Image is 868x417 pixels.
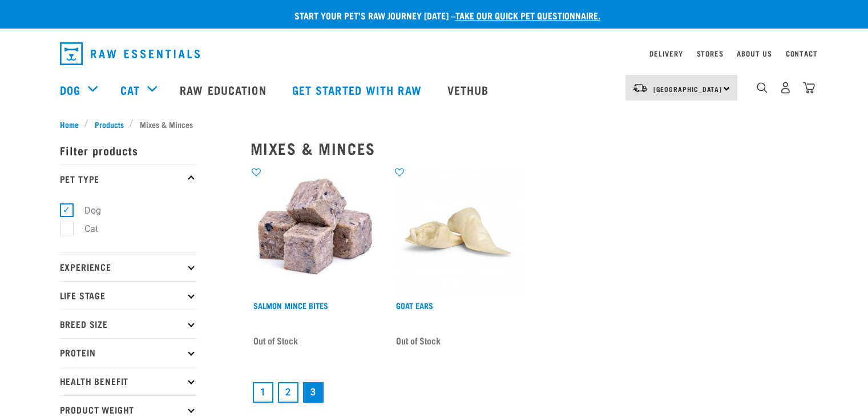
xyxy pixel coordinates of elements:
[251,380,809,405] nav: pagination
[120,81,140,98] a: Cat
[303,382,324,403] a: Page 3
[697,51,724,55] a: Stores
[60,118,85,130] a: Home
[60,118,809,130] nav: breadcrumbs
[780,82,792,94] img: user.png
[60,81,80,98] a: Dog
[653,87,722,91] span: [GEOGRAPHIC_DATA]
[455,13,600,18] a: take our quick pet questionnaire.
[396,303,433,307] a: Goat Ears
[253,382,273,403] a: Goto page 1
[649,51,683,55] a: Delivery
[60,310,197,338] p: Breed Size
[60,42,200,65] img: Raw Essentials Logo
[281,67,436,113] a: Get started with Raw
[60,118,79,130] span: Home
[60,165,197,193] p: Pet Type
[95,118,124,130] span: Products
[60,338,197,367] p: Protein
[803,82,815,94] img: home-icon@2x.png
[251,139,809,157] h2: Mixes & Minces
[786,51,818,55] a: Contact
[253,332,298,349] span: Out of Stock
[51,38,818,70] nav: dropdown navigation
[60,136,197,165] p: Filter products
[436,67,503,113] a: Vethub
[396,332,441,349] span: Out of Stock
[66,203,106,218] label: Dog
[393,166,523,296] img: Goat Ears
[60,281,197,310] p: Life Stage
[60,252,197,281] p: Experience
[737,51,772,55] a: About Us
[66,222,103,236] label: Cat
[88,118,130,130] a: Products
[253,303,328,307] a: Salmon Mince Bites
[278,382,298,403] a: Goto page 2
[632,83,648,93] img: van-moving.png
[251,166,380,296] img: 1141 Salmon Mince 01
[168,67,280,113] a: Raw Education
[757,82,768,93] img: home-icon-1@2x.png
[60,367,197,395] p: Health Benefit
